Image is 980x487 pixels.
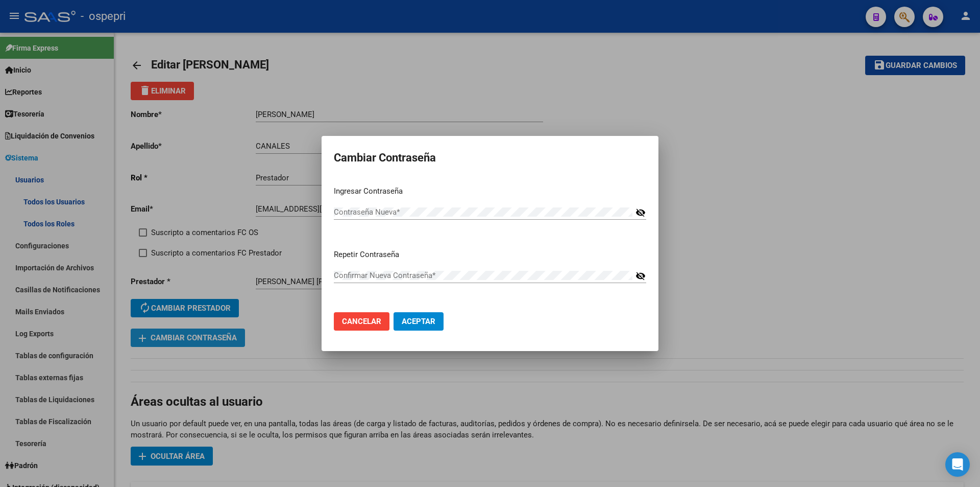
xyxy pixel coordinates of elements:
[945,452,970,477] div: Open Intercom Messenger
[635,206,646,219] mat-icon: visibility_off
[635,270,646,282] mat-icon: visibility_off
[334,148,646,168] h2: Cambiar Contraseña
[394,312,444,331] button: Aceptar
[334,312,389,331] button: Cancelar
[334,249,646,261] p: Repetir Contraseña
[342,317,381,326] span: Cancelar
[402,317,435,326] span: Aceptar
[334,185,646,197] p: Ingresar Contraseña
